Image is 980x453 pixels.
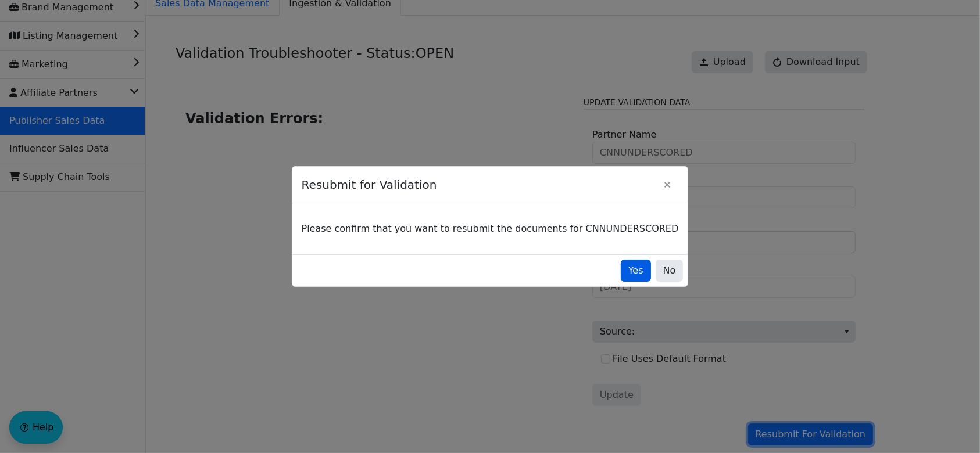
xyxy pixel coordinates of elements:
button: No [656,260,684,282]
button: Close [656,174,678,196]
button: Yes [621,260,651,282]
p: Please confirm that you want to resubmit the documents for CNNUNDERSCORED [302,222,679,236]
span: Resubmit for Validation [302,170,657,199]
span: Yes [628,264,643,278]
span: No [663,264,676,278]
